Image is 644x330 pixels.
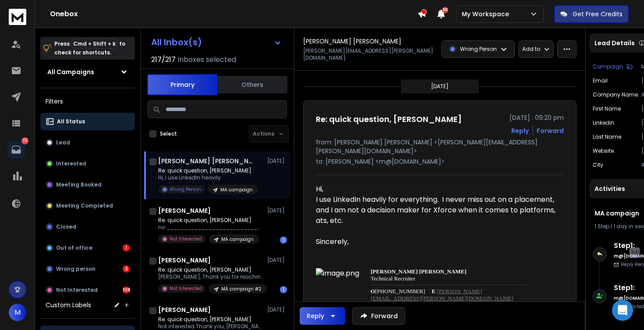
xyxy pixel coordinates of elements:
[158,256,211,265] h1: [PERSON_NAME]
[510,113,564,122] p: [DATE] : 09:20 pm
[307,312,324,320] div: Reply
[371,288,375,294] span: O
[160,130,177,137] label: Select
[151,38,202,47] h1: All Inbox(s)
[147,74,217,95] button: Primary
[593,91,638,98] p: Company Name
[158,224,263,231] p: no ________________________________ From: [PERSON_NAME]
[40,155,135,172] button: Interested
[300,307,345,325] button: Reply
[371,268,466,282] font: Technical Recruiter
[54,39,125,57] p: Press to check for shortcuts.
[352,307,405,325] button: Forward
[72,39,117,49] span: Cmd + Shift + k
[50,9,418,19] h1: Onebox
[316,237,557,247] div: Sincerely,
[123,244,130,251] div: 1
[316,138,564,155] p: from: [PERSON_NAME] [PERSON_NAME] <[PERSON_NAME][EMAIL_ADDRESS][PERSON_NAME][DOMAIN_NAME]>
[316,268,365,298] img: image.png
[123,265,130,273] div: 3
[593,161,603,169] p: City
[442,7,448,13] span: 50
[177,54,236,65] h3: Inboxes selected
[267,158,287,165] p: [DATE]
[158,273,263,280] p: [PERSON_NAME], Thank you for reaching
[612,300,633,321] div: Open Intercom Messenger
[554,5,629,23] button: Get Free Credits
[56,244,92,251] p: Out of office
[267,207,287,214] p: [DATE]
[158,174,258,181] p: Hi, I use LinkedIn heavily
[56,202,113,209] p: Meeting Completed
[280,237,287,244] div: 1
[40,176,135,194] button: Meeting Booked
[303,47,436,61] p: [PERSON_NAME][EMAIL_ADDRESS][PERSON_NAME][DOMAIN_NAME]
[316,157,564,166] p: to: [PERSON_NAME] <m@[DOMAIN_NAME]>
[40,239,135,257] button: Out of office1
[158,217,263,224] p: Re: quick question, [PERSON_NAME]
[511,126,529,135] button: Reply
[303,37,401,46] h1: [PERSON_NAME] [PERSON_NAME]
[267,306,287,313] p: [DATE]
[371,288,432,294] span: [PHONE_NUMBER]
[40,218,135,236] button: Closed
[593,63,633,70] button: Campaign
[221,236,254,243] p: MA campaign
[40,63,135,81] button: All Campaigns
[371,288,513,301] a: [PERSON_NAME][EMAIL_ADDRESS][PERSON_NAME][DOMAIN_NAME]
[9,304,26,321] button: M
[593,63,623,70] p: Campaign
[56,160,86,167] p: Interested
[158,316,263,323] p: Re: quick question, [PERSON_NAME]
[40,197,135,215] button: Meeting Completed
[593,77,608,84] p: Email
[40,113,135,130] button: All Status
[593,105,621,112] p: First Name
[280,286,287,293] div: 1
[158,206,211,215] h1: [PERSON_NAME]
[7,141,25,158] a: 112
[593,119,614,126] p: linkedin
[158,266,263,273] p: Re: quick question, [PERSON_NAME]
[123,287,130,294] div: 108
[594,39,635,47] p: Lead Details
[158,157,255,165] h1: [PERSON_NAME] [PERSON_NAME]
[431,83,449,90] p: [DATE]
[462,10,513,18] p: My Workspace
[593,147,614,154] p: website
[594,222,609,230] span: 1 Step
[56,181,102,188] p: Meeting Booked
[432,288,435,294] b: E
[158,167,258,174] p: Re: quick question, [PERSON_NAME]
[40,281,135,299] button: Not Interested108
[40,260,135,278] button: Wrong person3
[537,126,564,135] div: Forward
[573,10,623,18] p: Get Free Credits
[316,113,462,126] h1: Re: quick question, [PERSON_NAME]
[9,9,26,25] img: logo
[460,46,497,53] p: Wrong Person
[46,301,91,309] h3: Custom Labels
[158,305,211,314] h1: [PERSON_NAME]
[522,46,540,53] p: Add to
[267,257,287,264] p: [DATE]
[40,134,135,151] button: Lead
[21,137,28,144] p: 112
[57,118,85,125] p: All Status
[593,133,621,140] p: Last Name
[371,268,466,275] b: [PERSON_NAME] [PERSON_NAME]
[158,323,263,330] p: Not interested Thank you, [PERSON_NAME]
[151,54,176,65] span: 217 / 217
[316,184,557,226] div: Hi, I use LinkedIn heavily for everything. I never miss out on a placement, and I am not a decisi...
[220,187,253,193] p: MA campaign
[56,265,96,273] p: Wrong person
[56,139,70,146] p: Lead
[217,75,287,94] button: Others
[170,236,202,242] p: Not Interested
[47,68,94,76] h1: All Campaigns
[40,95,135,108] h3: Filters
[221,286,262,292] p: MA campaign #2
